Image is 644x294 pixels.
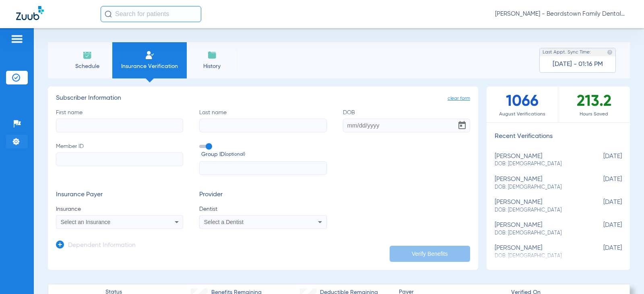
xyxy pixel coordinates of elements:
[543,48,591,56] span: Last Appt. Sync Time:
[105,10,112,18] img: Search Icon
[145,50,155,60] img: Manual Insurance Verification
[495,160,582,168] span: DOB: [DEMOGRAPHIC_DATA]
[56,142,183,175] label: Member ID
[68,62,106,70] span: Schedule
[10,34,23,44] img: hamburger-icon
[582,245,622,259] span: [DATE]
[558,86,630,122] div: 213.2
[201,150,326,159] span: Group ID
[56,109,183,132] label: First name
[204,219,244,225] span: Select a Dentist
[193,62,231,70] span: History
[558,110,630,118] span: Hours Saved
[207,50,217,60] img: History
[68,242,136,250] h3: Dependent Information
[495,222,582,236] div: [PERSON_NAME]
[56,205,183,213] span: Insurance
[495,199,582,214] div: [PERSON_NAME]
[582,153,622,168] span: [DATE]
[199,109,326,132] label: Last name
[582,222,622,236] span: [DATE]
[390,246,470,262] button: Verify Benefits
[56,152,183,166] input: Member ID
[448,95,470,103] span: clear form
[343,119,470,132] input: DOBOpen calendar
[118,62,181,70] span: Insurance Verification
[199,119,326,132] input: Last name
[607,49,613,55] img: last sync help info
[495,176,582,191] div: [PERSON_NAME]
[83,50,92,60] img: Schedule
[553,60,603,68] span: [DATE] - 01:16 PM
[16,6,44,20] img: Zuub Logo
[487,86,558,122] div: 1066
[495,207,582,214] span: DOB: [DEMOGRAPHIC_DATA]
[495,230,582,237] span: DOB: [DEMOGRAPHIC_DATA]
[199,205,326,213] span: Dentist
[61,219,111,225] span: Select an Insurance
[495,184,582,191] span: DOB: [DEMOGRAPHIC_DATA]
[495,10,628,18] span: [PERSON_NAME] - Beardstown Family Dental
[582,199,622,214] span: [DATE]
[56,95,470,103] h3: Subscriber Information
[582,176,622,191] span: [DATE]
[454,117,470,134] button: Open calendar
[199,191,326,199] h3: Provider
[495,245,582,259] div: [PERSON_NAME]
[487,110,558,118] span: August Verifications
[101,6,201,22] input: Search for patients
[495,153,582,168] div: [PERSON_NAME]
[487,133,630,141] h3: Recent Verifications
[343,109,470,132] label: DOB
[56,119,183,132] input: First name
[56,191,183,199] h3: Insurance Payer
[225,150,245,159] small: (optional)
